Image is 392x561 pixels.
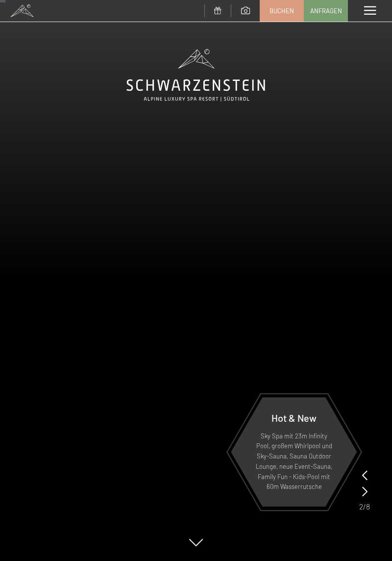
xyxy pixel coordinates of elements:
span: Buchen [269,6,294,15]
span: 8 [366,501,370,512]
span: Hot & New [271,412,317,424]
a: Anfragen [304,0,347,21]
span: Anfragen [310,6,342,15]
p: Sky Spa mit 23m Infinity Pool, großem Whirlpool und Sky-Sauna, Sauna Outdoor Lounge, neue Event-S... [255,431,333,492]
a: Hot & New Sky Spa mit 23m Infinity Pool, großem Whirlpool und Sky-Sauna, Sauna Outdoor Lounge, ne... [230,397,358,507]
span: 2 [359,501,363,512]
span: / [363,501,366,512]
a: Buchen [260,0,303,21]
